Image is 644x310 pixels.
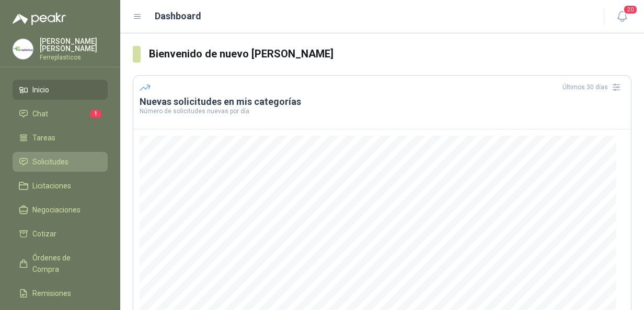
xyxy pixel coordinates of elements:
a: Inicio [13,80,108,100]
a: Remisiones [13,283,108,303]
a: Chat1 [13,104,108,124]
span: 20 [623,5,638,15]
p: Ferreplasticos [40,54,108,61]
h1: Dashboard [155,9,201,23]
span: 1 [90,110,101,118]
span: Inicio [32,84,49,96]
a: Licitaciones [13,176,108,196]
a: Negociaciones [13,200,108,220]
a: Tareas [13,128,108,148]
img: Logo peakr [13,13,66,25]
h3: Nuevas solicitudes en mis categorías [140,96,625,108]
a: Órdenes de Compra [13,248,108,279]
h3: Bienvenido de nuevo [PERSON_NAME] [149,46,631,62]
p: Número de solicitudes nuevas por día [140,108,625,114]
span: Chat [32,108,48,120]
a: Solicitudes [13,152,108,172]
a: Cotizar [13,224,108,244]
span: Remisiones [32,288,71,299]
span: Negociaciones [32,204,80,216]
img: Company Logo [13,39,33,59]
span: Licitaciones [32,180,71,192]
div: Últimos 30 días [562,79,625,96]
span: Cotizar [32,228,56,240]
span: Órdenes de Compra [32,252,98,275]
button: 20 [613,7,631,26]
span: Solicitudes [32,156,68,168]
span: Tareas [32,132,55,144]
p: [PERSON_NAME] [PERSON_NAME] [40,38,108,52]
